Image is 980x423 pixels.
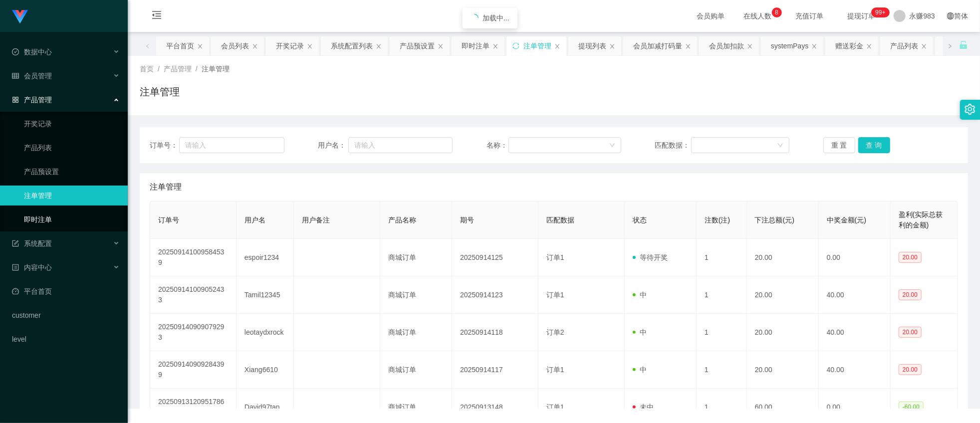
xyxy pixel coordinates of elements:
span: 中奖金额(元) [827,216,866,224]
td: 商城订单 [380,351,452,389]
td: 202509141009052433 [150,276,237,314]
span: 订单1 [546,403,564,411]
span: / [196,65,198,73]
div: 平台首页 [166,36,194,55]
td: 商城订单 [380,276,452,314]
td: 20250914118 [452,314,538,351]
i: 图标: left [145,43,150,48]
span: 20.00 [899,327,922,338]
span: 20.00 [899,252,922,263]
img: logo.9652507e.png [12,10,28,24]
span: 加载中... [483,14,509,22]
i: 图标: close [197,43,203,49]
button: 查 询 [858,137,890,153]
i: 图标: close [609,43,615,49]
p: 8 [775,7,778,17]
span: 状态 [633,216,647,224]
span: / [158,65,160,73]
i: 图标: close [492,43,498,49]
a: customer [12,305,120,325]
span: 注单管理 [150,181,182,193]
span: 会员管理 [12,72,52,80]
td: Tamil12345 [237,276,294,314]
td: 40.00 [819,314,891,351]
i: 图标: close [866,43,872,49]
span: 产品名称 [388,216,416,224]
div: 提现列表 [578,36,606,55]
td: Xiang6610 [237,351,294,389]
i: 图标: table [12,72,19,79]
i: 图标: setting [965,104,976,115]
span: 订单2 [546,328,564,336]
td: 20.00 [747,351,819,389]
div: systemPays [771,36,808,55]
i: 图标: check-circle-o [12,48,19,55]
span: 用户名： [318,140,348,151]
i: 图标: right [948,43,953,48]
div: 注单管理 [523,36,551,55]
div: 即时注单 [462,36,490,55]
td: 20.00 [747,314,819,351]
span: 名称： [487,140,508,151]
td: 20250914125 [452,239,538,276]
td: 1 [697,239,747,276]
button: 重 置 [823,137,855,153]
i: 图标: form [12,240,19,247]
div: 开奖记录 [276,36,304,55]
span: 20.00 [899,289,922,300]
td: 202509141009584539 [150,239,237,276]
td: 1 [697,351,747,389]
a: level [12,329,120,349]
div: 赠送彩金 [835,36,863,55]
span: 下注总额(元) [755,216,794,224]
td: 202509140909079293 [150,314,237,351]
a: 产品预设置 [24,162,120,182]
i: 图标: down [777,142,783,149]
td: 202509140909284399 [150,351,237,389]
i: 图标: close [747,43,753,49]
sup: 8 [772,7,782,17]
span: 中 [633,328,647,336]
span: 订单1 [546,366,564,374]
input: 请输入 [179,137,284,153]
i: 图标: close [438,43,444,49]
i: 图标: close [554,43,560,49]
span: -60.00 [899,402,924,413]
div: 系统配置列表 [331,36,373,55]
span: 订单号 [158,216,179,224]
i: 图标: global [947,12,954,19]
td: 20250914117 [452,351,538,389]
i: icon: loading [471,14,479,22]
td: espoir1234 [237,239,294,276]
span: 等待开奖 [633,253,668,261]
td: leotaydxrock [237,314,294,351]
i: 图标: close [252,43,258,49]
sup: 287 [871,7,889,17]
span: 期号 [460,216,474,224]
i: 图标: profile [12,264,19,271]
input: 请输入 [348,137,453,153]
span: 首页 [140,65,154,73]
span: 产品管理 [12,96,52,104]
td: 40.00 [819,351,891,389]
span: 匹配数据 [546,216,574,224]
div: 产品列表 [890,36,918,55]
span: 充值订单 [791,12,829,19]
td: 商城订单 [380,239,452,276]
span: 未中 [633,403,654,411]
span: 20.00 [899,364,922,375]
span: 用户备注 [302,216,330,224]
a: 即时注单 [24,210,120,229]
span: 匹配数据： [655,140,691,151]
td: 商城订单 [380,314,452,351]
div: 2021 [136,386,972,397]
div: 会员加扣款 [709,36,744,55]
span: 在线人数 [739,12,777,19]
a: 产品列表 [24,138,120,158]
span: 注单管理 [202,65,230,73]
span: 中 [633,291,647,299]
i: 图标: close [307,43,313,49]
span: 用户名 [245,216,265,224]
td: 20250914123 [452,276,538,314]
i: 图标: close [811,43,817,49]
